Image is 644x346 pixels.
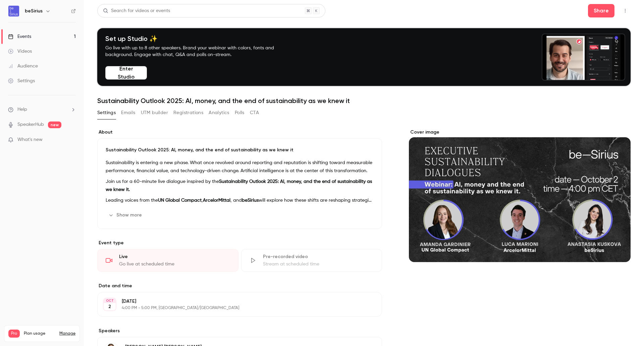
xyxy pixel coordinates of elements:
div: Search for videos or events [103,7,170,14]
div: Audience [8,63,38,69]
li: help-dropdown-opener [8,106,76,113]
p: Event type [97,240,382,246]
div: Pre-recorded video [263,253,374,260]
section: Cover image [409,129,631,262]
button: Settings [97,107,116,118]
p: Sustainability is entering a new phase. What once revolved around reporting and reputation is shi... [106,159,374,175]
strong: beSirius [242,198,259,203]
h4: Set up Studio ✨ [105,35,290,43]
div: Stream at scheduled time [263,261,374,267]
div: LiveGo live at scheduled time [97,249,238,272]
span: What's new [17,136,43,143]
button: UTM builder [141,107,168,118]
label: Date and time [97,283,382,289]
label: Speakers [97,328,382,334]
button: Enter Studio [105,66,147,80]
strong: ArcelorMittal [203,198,230,203]
div: Events [8,33,31,40]
div: OCT [104,298,116,303]
span: new [48,121,61,128]
button: Emails [121,107,135,118]
label: Cover image [409,129,631,136]
div: Settings [8,78,35,84]
button: Polls [235,107,245,118]
h6: beSirius [25,8,43,14]
div: Videos [8,48,32,55]
span: Plan usage [24,331,55,336]
div: Pre-recorded videoStream at scheduled time [241,249,382,272]
h1: Sustainability Outlook 2025: AI, money, and the end of sustainability as we knew it [97,97,631,105]
img: beSirius [8,6,19,16]
p: Join us for a 60-minute live dialogue inspired by the [106,178,374,194]
p: Sustainability Outlook 2025: AI, money, and the end of sustainability as we knew it [106,147,374,153]
div: Live [119,253,230,260]
a: Manage [59,331,75,336]
strong: Sustainability Outlook 2025: AI, money, and the end of sustainability as we knew it. [106,179,372,192]
button: Show more [106,210,146,220]
span: Pro [8,330,20,338]
span: Help [17,106,27,113]
p: [DATE] [122,298,346,305]
p: Go live with up to 8 other speakers. Brand your webinar with colors, fonts and background. Engage... [105,45,290,58]
label: About [97,129,382,136]
strong: UN Global Compact [158,198,202,203]
button: Registrations [173,107,203,118]
p: 4:00 PM - 5:00 PM, [GEOGRAPHIC_DATA]/[GEOGRAPHIC_DATA] [122,305,346,311]
button: Analytics [209,107,229,118]
p: Leading voices from the , , and will explore how these shifts are reshaping strategies and what t... [106,196,374,204]
a: SpeakerHub [17,121,44,128]
button: CTA [250,107,259,118]
div: Go live at scheduled time [119,261,230,267]
p: 2 [108,303,111,310]
button: Share [588,4,614,17]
